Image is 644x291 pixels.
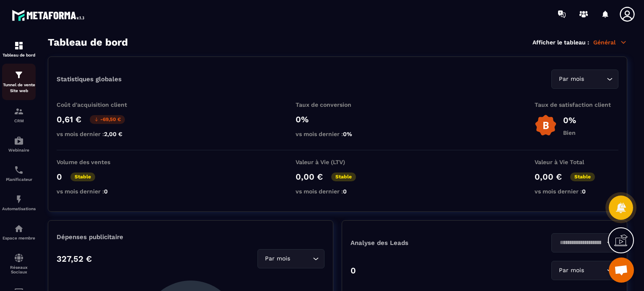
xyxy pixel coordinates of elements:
[296,159,379,165] p: Valeur à Vie (LTV)
[57,254,92,264] p: 327,52 €
[2,64,36,100] a: formationformationTunnel de vente Site web
[2,148,36,152] p: Webinaire
[557,266,586,275] span: Par mois
[14,41,24,51] img: formation
[609,258,634,283] div: Ouvrir le chat
[343,188,347,195] span: 0
[331,173,356,181] p: Stable
[532,39,589,46] p: Afficher le tableau :
[90,115,125,124] p: -69,50 €
[14,194,24,204] img: automations
[593,39,627,46] p: Général
[14,165,24,175] img: scheduler
[296,114,379,124] p: 0%
[586,75,605,84] input: Search for option
[57,114,81,124] p: 0,61 €
[2,100,36,129] a: formationformationCRM
[292,254,311,263] input: Search for option
[2,159,36,188] a: schedulerschedulerPlanificateur
[57,101,140,108] p: Coût d'acquisition client
[14,253,24,263] img: social-network
[557,75,586,84] span: Par mois
[2,217,36,247] a: automationsautomationsEspace membre
[104,188,108,195] span: 0
[582,188,586,195] span: 0
[257,249,325,268] div: Search for option
[535,159,618,165] p: Valeur à Vie Total
[351,239,485,247] p: Analyse des Leads
[351,265,356,276] p: 0
[557,238,605,247] input: Search for option
[535,188,618,195] p: vs mois dernier :
[57,75,122,83] p: Statistiques globales
[2,188,36,217] a: automationsautomationsAutomatisations
[535,114,557,136] img: b-badge-o.b3b20ee6.svg
[263,254,292,263] span: Par mois
[2,247,36,281] a: social-networksocial-networkRéseaux Sociaux
[2,265,36,274] p: Réseaux Sociaux
[14,136,24,146] img: automations
[563,129,576,136] p: Bien
[57,131,140,137] p: vs mois dernier :
[2,34,36,64] a: formationformationTableau de bord
[48,36,128,48] h3: Tableau de bord
[57,188,140,195] p: vs mois dernier :
[12,8,87,23] img: logo
[57,159,140,165] p: Volume des ventes
[14,70,24,80] img: formation
[563,115,576,125] p: 0%
[2,118,36,123] p: CRM
[2,236,36,240] p: Espace membre
[535,101,618,108] p: Taux de satisfaction client
[296,188,379,195] p: vs mois dernier :
[104,131,122,137] span: 2,00 €
[57,172,62,182] p: 0
[535,172,562,182] p: 0,00 €
[296,172,323,182] p: 0,00 €
[551,261,618,280] div: Search for option
[2,177,36,182] p: Planificateur
[2,129,36,159] a: automationsautomationsWebinaire
[551,233,618,252] div: Search for option
[551,70,618,89] div: Search for option
[2,82,36,94] p: Tunnel de vente Site web
[14,106,24,116] img: formation
[570,173,595,181] p: Stable
[70,173,95,181] p: Stable
[296,131,379,137] p: vs mois dernier :
[2,206,36,211] p: Automatisations
[296,101,379,108] p: Taux de conversion
[586,266,605,275] input: Search for option
[14,224,24,234] img: automations
[57,233,325,241] p: Dépenses publicitaire
[2,53,36,57] p: Tableau de bord
[343,131,352,137] span: 0%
